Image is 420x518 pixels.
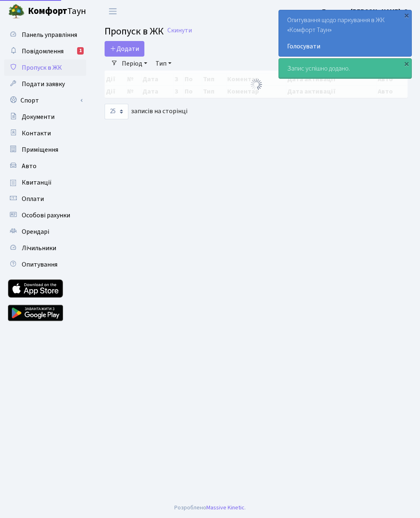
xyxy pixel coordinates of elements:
a: Лічильники [4,240,86,256]
a: Пропуск в ЖК [4,59,86,76]
span: Особові рахунки [22,211,70,220]
a: Блєдних [PERSON_NAME]. О. [322,7,410,16]
a: Голосувати [287,41,403,51]
b: Блєдних [PERSON_NAME]. О. [322,7,410,16]
div: × [402,59,411,68]
b: Комфорт [28,5,67,18]
a: Massive Kinetic [206,503,244,512]
div: 1 [77,47,84,55]
select: записів на сторінці [105,104,128,119]
a: Подати заявку [4,76,86,92]
span: Додати [110,44,139,53]
a: Оплати [4,191,86,207]
span: Лічильники [22,244,56,253]
span: Подати заявку [22,80,65,89]
a: Квитанції [4,174,86,191]
button: Переключити навігацію [103,5,123,18]
a: Додати [105,41,144,57]
img: logo.png [8,3,25,20]
a: Скинути [167,27,192,34]
a: Документи [4,109,86,125]
a: Період [119,57,151,71]
span: Таун [28,5,86,18]
a: Тип [152,57,175,71]
img: Обробка... [250,78,263,91]
span: Оплати [22,194,44,203]
span: Орендарі [22,227,49,236]
div: Розроблено . [174,503,246,512]
a: Приміщення [4,141,86,158]
a: Авто [4,158,86,174]
span: Документи [22,112,55,121]
span: Авто [22,162,37,171]
span: Повідомлення [22,47,64,56]
a: Панель управління [4,27,86,43]
a: Контакти [4,125,86,141]
div: Запис успішно додано. [279,59,411,78]
div: × [402,11,411,19]
span: Пропуск в ЖК [105,24,164,39]
span: Квитанції [22,178,52,187]
span: Панель управління [22,30,77,39]
span: Приміщення [22,145,58,154]
span: Опитування [22,260,57,269]
span: Пропуск в ЖК [22,63,62,72]
span: Контакти [22,129,51,138]
a: Орендарі [4,224,86,240]
a: Повідомлення1 [4,43,86,59]
div: Опитування щодо паркування в ЖК «Комфорт Таун» [279,10,411,56]
label: записів на сторінці [105,104,187,119]
a: Опитування [4,256,86,273]
a: Особові рахунки [4,207,86,224]
a: Спорт [4,92,86,109]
